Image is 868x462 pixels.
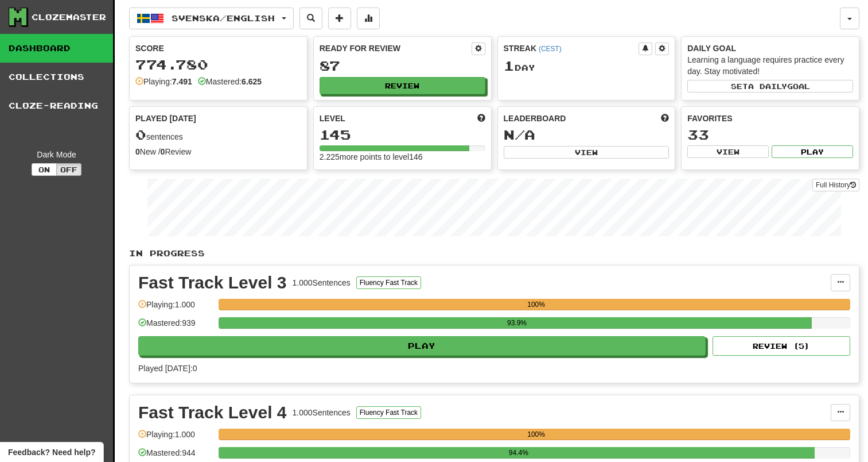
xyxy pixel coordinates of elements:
[222,447,815,459] div: 94.4%
[32,11,106,23] div: Clozemaster
[135,146,301,157] div: New / Review
[9,149,104,160] div: Dark Mode
[504,59,670,74] div: Day
[198,76,262,87] div: Mastered:
[56,163,81,176] button: Off
[504,146,670,159] button: View
[504,113,566,124] span: Leaderboard
[172,77,192,86] strong: 7.491
[138,336,706,356] button: Play
[138,404,287,421] div: Fast Track Level 4
[129,7,294,29] button: Svenska/English
[8,446,95,458] span: Open feedback widget
[356,406,421,419] button: Fluency Fast Track
[135,147,140,156] strong: 0
[135,113,196,124] span: Played [DATE]
[299,7,322,29] button: Search sentences
[320,113,345,124] span: Level
[748,82,787,90] span: a daily
[222,317,812,329] div: 93.9%
[539,45,562,53] a: (CEST)
[477,113,485,124] span: Score more points to level up
[328,7,351,29] button: Add sentence to collection
[504,126,535,143] span: N/A
[222,429,850,440] div: 100%
[138,364,197,373] span: Played [DATE]: 0
[135,57,301,72] div: 774.780
[812,179,859,191] a: Full History
[32,163,57,176] button: On
[687,145,769,158] button: View
[293,277,351,288] div: 1.000 Sentences
[135,126,146,143] span: 0
[687,128,853,142] div: 33
[293,407,351,418] div: 1.000 Sentences
[135,43,301,54] div: Score
[172,13,275,23] span: Svenska / English
[138,299,213,318] div: Playing: 1.000
[138,429,213,448] div: Playing: 1.000
[772,145,853,158] button: Play
[504,43,639,54] div: Streak
[135,128,301,143] div: sentences
[687,54,853,77] div: Learning a language requires practice every day. Stay motivated!
[687,113,853,124] div: Favorites
[687,80,853,93] button: Seta dailygoal
[320,43,472,54] div: Ready for Review
[357,7,380,29] button: More stats
[320,128,485,142] div: 145
[713,336,850,356] button: Review (5)
[135,76,192,87] div: Playing:
[356,276,421,289] button: Fluency Fast Track
[138,317,213,336] div: Mastered: 939
[222,299,850,310] div: 100%
[687,43,853,54] div: Daily Goal
[320,151,485,163] div: 2.225 more points to level 146
[242,77,262,86] strong: 6.625
[320,59,485,73] div: 87
[138,274,287,291] div: Fast Track Level 3
[161,147,165,156] strong: 0
[129,248,859,259] p: In Progress
[661,113,669,124] span: This week in points, UTC
[320,77,485,94] button: Review
[504,57,515,74] span: 1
